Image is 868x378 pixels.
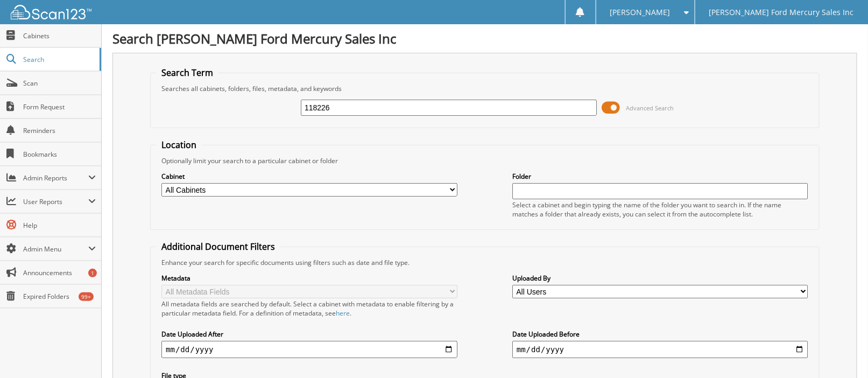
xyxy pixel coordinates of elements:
span: Bookmarks [23,150,96,159]
span: User Reports [23,197,88,206]
div: All metadata fields are searched by default. Select a cabinet with metadata to enable filtering b... [161,299,457,318]
span: Admin Reports [23,173,88,183]
div: Optionally limit your search to a particular cabinet or folder [156,156,814,165]
legend: Search Term [156,67,218,79]
span: Expired Folders [23,292,96,301]
span: [PERSON_NAME] Ford Mercury Sales Inc [709,9,854,16]
span: [PERSON_NAME] [610,9,671,16]
div: 1 [88,269,97,277]
label: Metadata [161,274,457,283]
label: Date Uploaded After [161,330,457,339]
legend: Location [156,139,202,151]
legend: Additional Document Filters [156,241,280,253]
div: Enhance your search for specific documents using filters such as date and file type. [156,258,814,267]
label: Cabinet [161,172,457,181]
h1: Search [PERSON_NAME] Ford Mercury Sales Inc [112,30,857,47]
span: Help [23,221,96,230]
input: start [161,341,457,358]
div: 99+ [79,292,94,301]
label: Folder [512,172,808,181]
span: Cabinets [23,31,96,40]
input: end [512,341,808,358]
span: Admin Menu [23,244,88,254]
span: Advanced Search [626,104,674,112]
span: Announcements [23,268,96,277]
div: Select a cabinet and begin typing the name of the folder you want to search in. If the name match... [512,200,808,219]
span: Scan [23,79,96,88]
label: Uploaded By [512,274,808,283]
span: Form Request [23,102,96,111]
img: scan123-logo-white.svg [11,5,91,19]
label: Date Uploaded Before [512,330,808,339]
span: Reminders [23,126,96,135]
a: here [336,309,350,318]
span: Search [23,55,94,64]
div: Searches all cabinets, folders, files, metadata, and keywords [156,84,814,93]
